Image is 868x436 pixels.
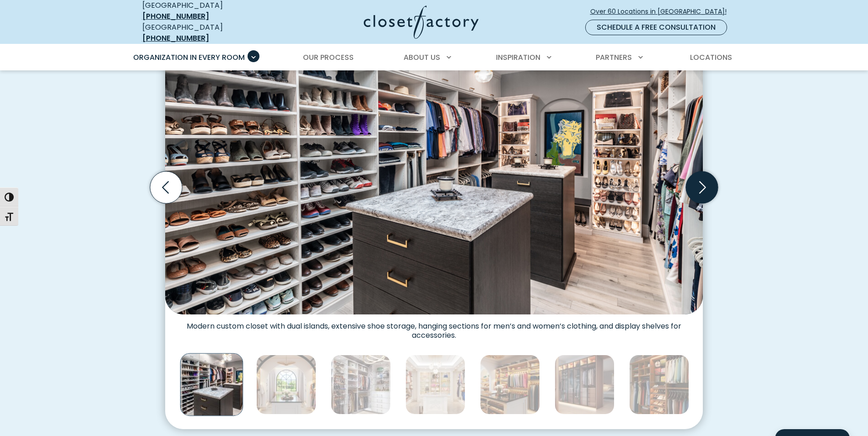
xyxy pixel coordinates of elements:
[590,7,734,16] span: Over 60 Locations in [GEOGRAPHIC_DATA]!
[555,355,615,415] img: Luxury walk-in custom closet contemporary glass-front wardrobe system in Rocky Mountain melamine ...
[585,20,727,35] a: Schedule a Free Consultation
[142,33,209,43] a: [PHONE_NUMBER]
[303,52,354,63] span: Our Process
[590,4,734,20] a: Over 60 Locations in [GEOGRAPHIC_DATA]!
[127,45,742,70] nav: Primary Menu
[133,52,245,63] span: Organization in Every Room
[364,5,479,39] img: Closet Factory Logo
[180,353,243,416] img: Modern custom closet with dual islands, extensive shoe storage, hanging sections for men’s and wo...
[690,52,732,63] span: Locations
[165,35,703,314] img: Modern custom closet with dual islands, extensive shoe storage, hanging sections for men’s and wo...
[682,168,722,207] button: Next slide
[596,52,632,63] span: Partners
[256,355,316,415] img: Spacious custom walk-in closet with abundant wardrobe space, center island storage
[331,355,391,415] img: Custom walk-in closet with glass shelves, gold hardware, and white built-in drawers
[146,168,186,207] button: Previous slide
[165,314,703,340] figcaption: Modern custom closet with dual islands, extensive shoe storage, hanging sections for men’s and wo...
[142,11,209,21] a: [PHONE_NUMBER]
[142,22,275,44] div: [GEOGRAPHIC_DATA]
[496,52,540,63] span: Inspiration
[405,355,465,415] img: White walk-in closet with ornate trim and crown molding, featuring glass shelving
[629,355,689,415] img: Built-in custom closet Rustic Cherry melamine with glass shelving, angled shoe shelves, and tripl...
[404,52,440,63] span: About Us
[480,355,540,415] img: Custom dressing room Rhapsody woodgrain system with illuminated wardrobe rods, angled shoe shelve...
